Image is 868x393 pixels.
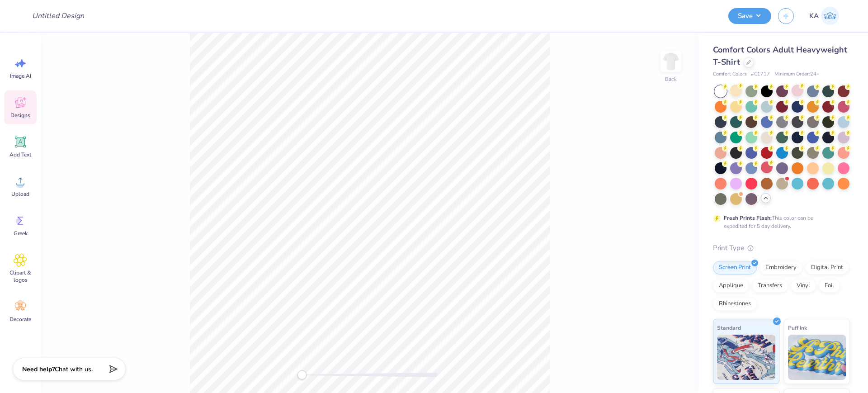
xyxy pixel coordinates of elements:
span: Puff Ink [788,323,807,332]
img: Standard [717,335,775,380]
div: This color can be expedited for 5 day delivery. [724,214,835,230]
div: Transfers [752,279,788,293]
a: KA [805,7,843,25]
div: Rhinestones [713,297,757,311]
div: Digital Print [805,261,849,275]
span: Comfort Colors Adult Heavyweight T-Shirt [713,44,847,67]
span: Standard [717,323,741,332]
div: Embroidery [759,261,802,275]
span: KA [809,11,819,21]
span: Minimum Order: 24 + [774,71,820,78]
strong: Need help? [22,365,55,374]
div: Vinyl [791,279,816,293]
span: Upload [11,190,29,198]
span: Decorate [9,316,31,323]
span: Image AI [10,72,31,80]
span: Greek [14,230,28,237]
button: Save [728,8,771,24]
span: Chat with us. [55,365,93,374]
div: Accessibility label [297,370,307,379]
strong: Fresh Prints Flash: [724,214,772,222]
div: Foil [819,279,840,293]
div: Applique [713,279,749,293]
img: Kate Agsalon [821,7,839,25]
span: Comfort Colors [713,71,746,78]
span: Clipart & logos [5,269,35,284]
div: Print Type [713,243,850,253]
img: Back [662,52,680,71]
input: Untitled Design [25,7,91,25]
span: # C1717 [751,71,770,78]
img: Puff Ink [788,335,846,380]
div: Screen Print [713,261,757,275]
span: Add Text [9,151,31,158]
span: Designs [10,112,30,119]
div: Back [665,75,677,83]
